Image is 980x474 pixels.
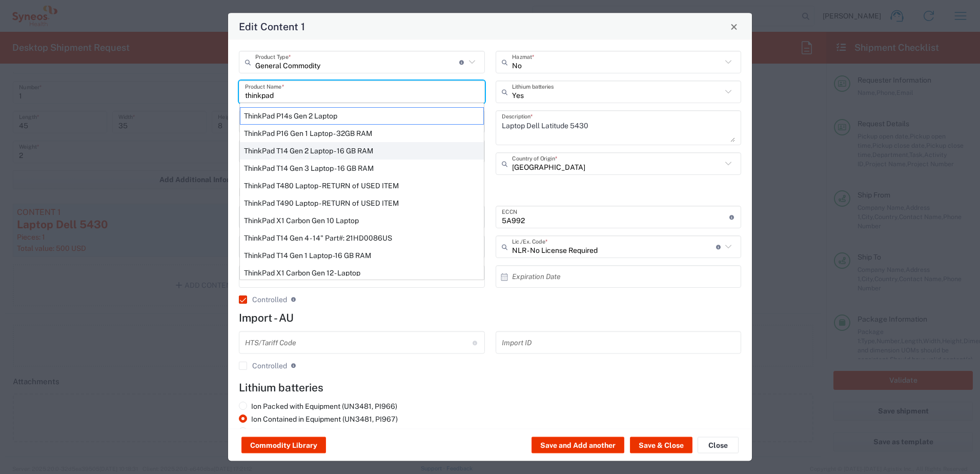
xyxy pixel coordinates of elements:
div: ThinkPad T480 Laptop - RETURN of USED ITEM [240,177,484,194]
h4: Lithium batteries [239,381,741,394]
label: Controlled [239,295,287,304]
div: ThinkPad T14 Gen 1 Laptop -16 GB RAM [240,247,484,264]
label: Ion Contained in Equipment (UN3481, PI967) [239,414,398,423]
div: ThinkPad T14 Gen 3 Laptop - 16 GB RAM [240,160,484,177]
button: Save & Close [630,437,692,453]
button: Commodity Library [241,437,326,453]
h4: Import - AU [239,311,741,324]
div: ThinkPad X1 Carbon Gen 10 Laptop [240,212,484,229]
div: ThinkPad T490 Laptop - RETURN of USED ITEM [240,194,484,212]
button: Close [727,19,741,34]
h4: Export - [GEOGRAPHIC_DATA] [239,186,741,199]
button: Close [698,437,739,453]
div: ThinkPad T14 Gen 2 Laptop - 16 GB RAM [240,142,484,160]
label: Controlled [239,362,287,370]
div: ThinkPad P14s Gen 2 Laptop [240,107,484,125]
div: ThinkPad P16 Gen 1 Laptop - 32GB RAM [240,125,484,142]
div: ThinkPad X1 Carbon Gen 12 - Laptop [240,264,484,282]
button: Save and Add another [532,437,624,453]
label: Metal Packed with Equipment (UN3091, PI969) [239,427,406,436]
div: ThinkPad T14 Gen 4 - 14" Part#: 21HD0086US [240,229,484,247]
h4: Edit Content 1 [239,19,305,34]
label: Ion Packed with Equipment (UN3481, PI966) [239,401,397,410]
